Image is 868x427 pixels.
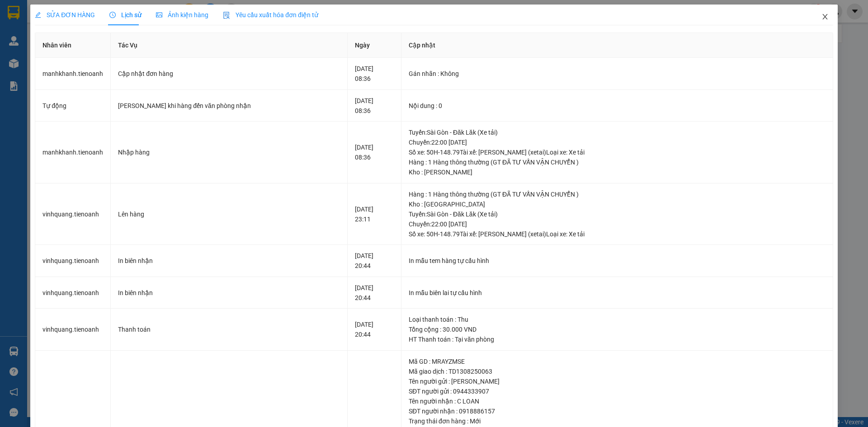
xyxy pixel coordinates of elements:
div: In mẫu tem hàng tự cấu hình [409,256,826,266]
span: SỬA ĐƠN HÀNG [35,11,95,19]
span: picture [156,12,162,18]
span: edit [35,12,41,18]
div: HT Thanh toán : Tại văn phòng [409,334,826,344]
div: Tuyến : Sài Gòn - Đăk Lăk (Xe tải) Chuyến: 22:00 [DATE] Số xe: 50H-148.79 Tài xế: [PERSON_NAME] (... [409,127,826,157]
div: Nhập hàng [118,147,340,157]
div: [DATE] 23:11 [355,204,394,224]
div: [DATE] 08:36 [355,96,394,116]
div: [DATE] 20:44 [355,319,394,339]
td: Tự động [35,90,111,122]
div: Tên người nhận : C LOAN [409,396,826,406]
div: Loại thanh toán : Thu [409,314,826,324]
div: [DATE] 20:44 [355,251,394,271]
td: vinhquang.tienoanh [35,309,111,351]
div: Tổng cộng : 30.000 VND [409,324,826,334]
div: In mẫu biên lai tự cấu hình [409,288,826,298]
div: Tuyến : Sài Gòn - Đăk Lăk (Xe tải) Chuyến: 22:00 [DATE] Số xe: 50H-148.79 Tài xế: [PERSON_NAME] (... [409,209,826,239]
td: manhkhanh.tienoanh [35,58,111,90]
th: Cập nhật [401,33,833,58]
span: Ảnh kiện hàng [156,11,208,19]
span: Yêu cầu xuất hóa đơn điện tử [223,11,318,19]
div: In biên nhận [118,256,340,266]
img: icon [223,12,230,19]
div: Mã giao dịch : TD1308250063 [409,366,826,376]
div: In biên nhận [118,288,340,298]
div: Hàng : 1 Hàng thông thường (GT ĐÃ TƯ VẤN VẬN CHUYỂN ) [409,157,826,167]
button: Close [812,5,838,30]
div: [PERSON_NAME] khi hàng đến văn phòng nhận [118,101,340,111]
th: Ngày [348,33,401,58]
span: close [821,13,829,20]
td: vinhquang.tienoanh [35,277,111,309]
th: Tác Vụ [111,33,348,58]
div: [DATE] 20:44 [355,283,394,303]
div: Hàng : 1 Hàng thông thường (GT ĐÃ TƯ VẤN VẬN CHUYỂN ) [409,189,826,199]
div: Tên người gửi : [PERSON_NAME] [409,376,826,386]
div: Kho : [PERSON_NAME] [409,167,826,177]
div: Trạng thái đơn hàng : Mới [409,416,826,426]
div: Mã GD : MRAYZMSE [409,357,826,366]
div: Nội dung : 0 [409,101,826,111]
div: [DATE] 08:36 [355,64,394,84]
td: vinhquang.tienoanh [35,183,111,245]
div: Lên hàng [118,209,340,219]
td: vinhquang.tienoanh [35,245,111,277]
div: [DATE] 08:36 [355,142,394,162]
div: Cập nhật đơn hàng [118,69,340,79]
div: Gán nhãn : Không [409,69,826,79]
span: clock-circle [109,12,116,18]
div: SĐT người nhận : 0918886157 [409,406,826,416]
td: manhkhanh.tienoanh [35,122,111,183]
div: Thanh toán [118,324,340,334]
div: Kho : [GEOGRAPHIC_DATA] [409,199,826,209]
th: Nhân viên [35,33,111,58]
div: SĐT người gửi : 0944333907 [409,386,826,396]
span: Lịch sử [109,11,142,19]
